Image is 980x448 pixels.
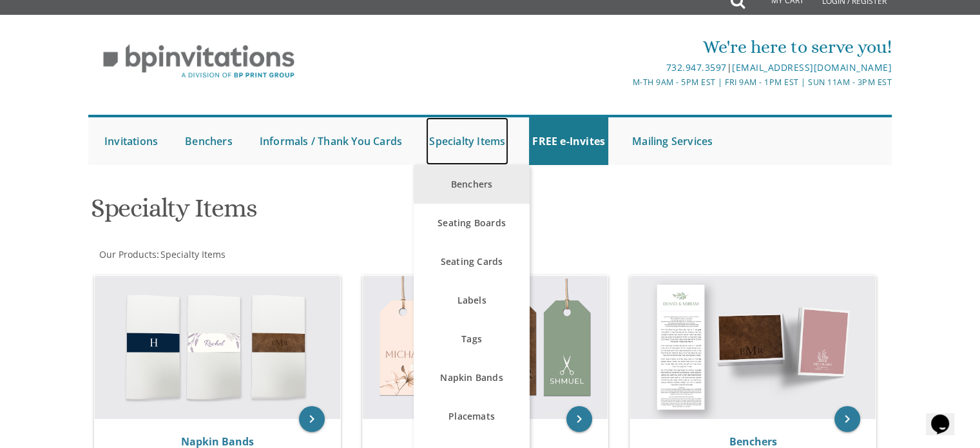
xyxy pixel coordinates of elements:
[630,276,876,419] img: Benchers
[529,117,608,165] a: FREE e-Invites
[426,117,508,165] a: Specialty Items
[666,61,726,73] a: 732.947.3597
[834,406,860,432] a: keyboard_arrow_right
[363,276,608,419] img: Tags
[299,406,325,432] a: keyboard_arrow_right
[95,276,340,419] img: Napkin Bands
[732,61,892,73] a: [EMAIL_ADDRESS][DOMAIN_NAME]
[414,320,530,358] a: Tags
[357,75,892,89] div: M-Th 9am - 5pm EST | Fri 9am - 1pm EST | Sun 11am - 3pm EST
[566,406,592,432] a: keyboard_arrow_right
[159,248,226,260] a: Specialty Items
[414,358,530,397] a: Napkin Bands
[926,396,967,435] iframe: chat widget
[98,248,157,260] a: Our Products
[357,60,892,75] div: |
[414,397,530,436] a: Placemats
[414,281,530,320] a: Labels
[414,165,530,204] a: Benchers
[414,242,530,281] a: Seating Cards
[414,204,530,242] a: Seating Boards
[629,117,716,165] a: Mailing Services
[88,248,490,261] div: :
[256,117,405,165] a: Informals / Thank You Cards
[88,35,309,88] img: BP Invitation Loft
[101,117,161,165] a: Invitations
[357,34,892,60] div: We're here to serve you!
[160,248,226,260] span: Specialty Items
[182,117,236,165] a: Benchers
[91,194,617,232] h1: Specialty Items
